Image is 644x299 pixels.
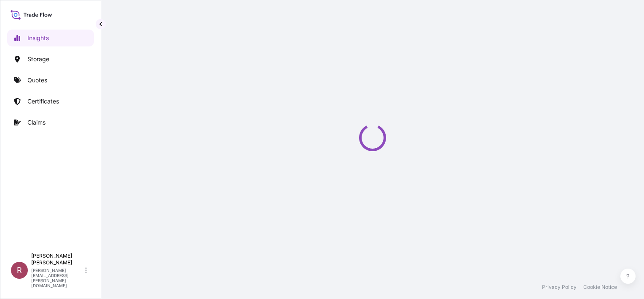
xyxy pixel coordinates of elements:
p: [PERSON_NAME] [PERSON_NAME] [31,253,83,266]
p: Storage [27,55,49,63]
a: Storage [7,51,94,68]
a: Certificates [7,93,94,110]
a: Cookie Notice [583,284,617,291]
p: Certificates [27,97,59,106]
p: Quotes [27,76,47,84]
p: [PERSON_NAME][EMAIL_ADDRESS][PERSON_NAME][DOMAIN_NAME] [31,268,83,288]
p: Insights [27,34,49,42]
a: Claims [7,114,94,131]
p: Claims [27,118,46,127]
a: Quotes [7,72,94,89]
a: Insights [7,30,94,46]
a: Privacy Policy [542,284,577,291]
span: R [17,266,22,275]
